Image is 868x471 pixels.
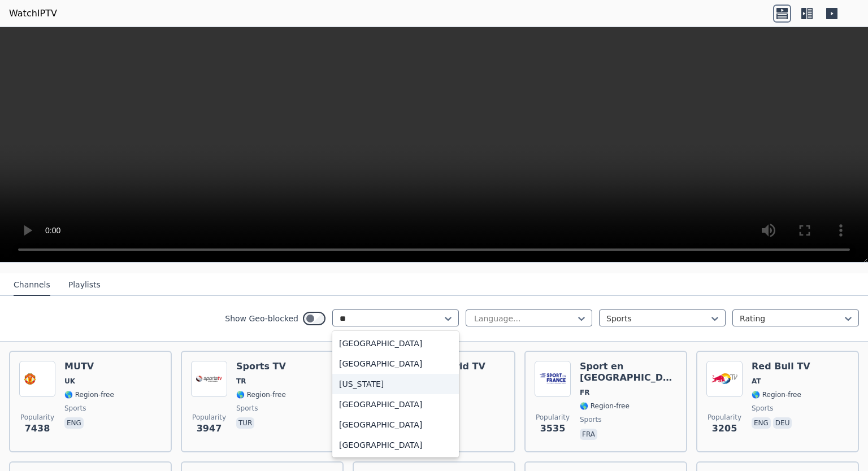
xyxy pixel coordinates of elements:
[192,413,226,422] span: Popularity
[708,413,741,422] span: Popularity
[712,422,737,435] span: 3205
[64,377,75,386] span: UK
[19,361,55,397] img: MUTV
[580,402,630,411] span: 🌎 Region-free
[191,361,227,397] img: Sports TV
[540,422,566,435] span: 3535
[14,274,50,296] button: Channels
[332,415,459,435] div: [GEOGRAPHIC_DATA]
[752,377,761,386] span: AT
[236,417,254,429] p: tur
[535,361,571,397] img: Sport en France
[536,413,570,422] span: Popularity
[773,417,792,429] p: deu
[236,361,286,372] h6: Sports TV
[332,435,459,455] div: [GEOGRAPHIC_DATA]
[752,417,771,429] p: eng
[332,333,459,354] div: [GEOGRAPHIC_DATA]
[236,390,286,399] span: 🌎 Region-free
[68,274,101,296] button: Playlists
[580,429,597,440] p: fra
[9,7,57,20] a: WatchIPTV
[25,422,50,435] span: 7438
[332,394,459,415] div: [GEOGRAPHIC_DATA]
[580,361,677,383] h6: Sport en [GEOGRAPHIC_DATA]
[197,422,222,435] span: 3947
[752,390,801,399] span: 🌎 Region-free
[64,417,84,429] p: eng
[752,361,810,372] h6: Red Bull TV
[332,354,459,374] div: [GEOGRAPHIC_DATA]
[20,413,54,422] span: Popularity
[752,404,773,413] span: sports
[64,361,114,372] h6: MUTV
[706,361,743,397] img: Red Bull TV
[580,415,601,424] span: sports
[580,388,589,397] span: FR
[225,313,298,324] label: Show Geo-blocked
[236,404,258,413] span: sports
[332,374,459,394] div: [US_STATE]
[236,377,246,386] span: TR
[64,404,86,413] span: sports
[64,390,114,399] span: 🌎 Region-free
